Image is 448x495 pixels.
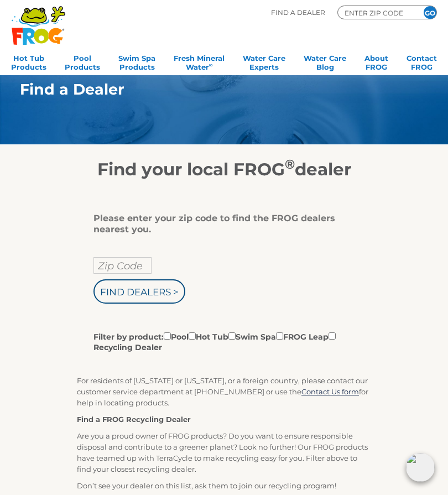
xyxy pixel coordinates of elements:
a: Water CareExperts [243,50,285,72]
strong: Find a FROG Recycling Dealer [77,415,191,424]
a: Contact Us form [301,387,359,396]
input: Filter by product:PoolHot TubSwim SpaFROG LeapRecycling Dealer [329,332,336,340]
a: Fresh MineralWater∞ [174,50,225,72]
p: For residents of [US_STATE] or [US_STATE], or a foreign country, please contact our customer serv... [77,375,371,408]
input: Filter by product:PoolHot TubSwim SpaFROG LeapRecycling Dealer [164,332,171,340]
sup: ® [285,156,295,172]
label: Filter by product: Pool Hot Tub Swim Spa FROG Leap Recycling Dealer [93,330,346,353]
input: Filter by product:PoolHot TubSwim SpaFROG LeapRecycling Dealer [189,332,196,340]
p: Find A Dealer [271,6,325,19]
input: Zip Code Form [343,8,410,18]
a: AboutFROG [364,50,388,72]
a: PoolProducts [65,50,100,72]
input: Filter by product:PoolHot TubSwim SpaFROG LeapRecycling Dealer [228,332,236,340]
a: Water CareBlog [304,50,346,72]
sup: ∞ [209,62,213,68]
p: Don’t see your dealer on this list, ask them to join our recycling program! [77,480,371,491]
a: ContactFROG [407,50,437,72]
img: openIcon [406,453,435,482]
p: Are you a proud owner of FROG products? Do you want to ensure responsible disposal and contribute... [77,430,371,475]
input: Filter by product:PoolHot TubSwim SpaFROG LeapRecycling Dealer [276,332,283,340]
h2: Find your local FROG dealer [3,159,445,180]
input: Find Dealers > [93,279,185,304]
h1: Find a Dealer [20,81,400,98]
input: GO [424,6,436,19]
a: Swim SpaProducts [118,50,155,72]
a: Hot TubProducts [11,50,46,72]
div: Please enter your zip code to find the FROG dealers nearest you. [93,213,346,235]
